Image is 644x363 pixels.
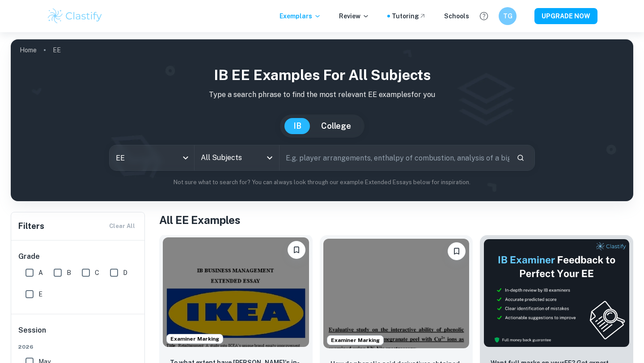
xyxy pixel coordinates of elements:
h6: Grade [18,251,138,262]
span: E [38,289,42,299]
p: EE [53,45,61,55]
span: A [38,268,43,278]
img: Business and Management EE example thumbnail: To what extent have IKEA's in-store reta [163,237,309,347]
span: C [95,268,99,278]
img: Thumbnail [483,239,630,347]
p: Not sure what to search for? You can always look through our example Extended Essays below for in... [18,178,626,187]
a: Schools [444,11,469,21]
span: D [123,268,127,278]
div: EE [110,145,194,170]
p: Type a search phrase to find the most relevant EE examples for you [18,89,626,100]
span: B [67,268,71,278]
button: Search [513,150,528,165]
p: Review [339,11,369,21]
span: 2026 [18,343,138,351]
a: Tutoring [392,11,426,21]
button: UPGRADE NOW [534,8,597,24]
img: Chemistry EE example thumbnail: How do phenolic acid derivatives obtaine [323,239,470,348]
button: Bookmark [448,242,466,260]
img: Clastify logo [47,7,103,25]
button: College [312,118,360,134]
h6: TG [503,11,513,21]
button: Help and Feedback [476,8,491,24]
img: profile cover [11,39,633,201]
span: Examiner Marking [327,336,383,344]
button: Open [263,152,276,164]
p: Exemplars [280,11,321,21]
span: Examiner Marking [167,335,223,343]
a: Home [20,44,37,56]
h1: All EE Examples [159,212,633,228]
button: Bookmark [288,241,305,259]
button: TG [499,7,517,25]
h1: IB EE examples for all subjects [18,64,626,86]
button: IB [284,118,310,134]
h6: Filters [18,220,44,232]
input: E.g. player arrangements, enthalpy of combustion, analysis of a big city... [280,145,509,170]
h6: Session [18,325,138,343]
